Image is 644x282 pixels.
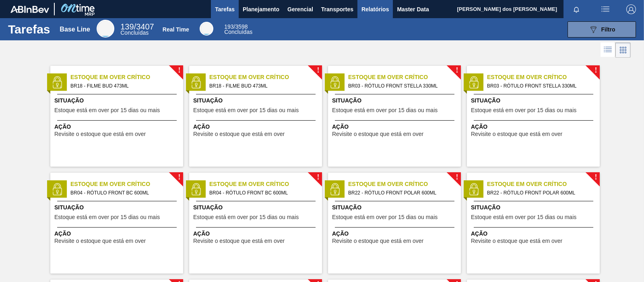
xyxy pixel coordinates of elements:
span: ! [594,67,597,73]
span: Concluídas [120,29,149,36]
span: 193 [224,23,233,30]
span: Revisite o estoque que está em over [54,238,146,244]
span: BR22 - RÓTULO FRONT POLAR 600ML [487,188,593,197]
span: Concluídas [224,29,252,35]
span: BR03 - RÓTULO FRONT STELLA 330ML [487,81,593,90]
span: Situação [471,203,598,212]
span: Estoque em Over Crítico [70,73,183,81]
div: Real Time [224,24,252,35]
span: Revisite o estoque que está em over [193,131,285,137]
img: status [468,183,480,195]
span: Ação [193,230,320,238]
span: BR18 - FILME BUD 473ML [209,81,316,90]
div: Base Line [60,26,90,33]
span: Situação [332,96,459,105]
span: Ação [471,230,598,238]
img: userActions [601,4,610,14]
span: Estoque está em over por 15 dias ou mais [471,107,576,113]
span: Estoque está em over por 15 dias ou mais [193,214,299,220]
span: Estoque está em over por 15 dias ou mais [54,214,160,220]
span: Estoque em Over Crítico [70,180,183,188]
button: Notificações [563,4,589,15]
div: Real Time [163,26,189,33]
span: BR03 - RÓTULO FRONT STELLA 330ML [348,81,454,90]
span: 139 [120,22,134,31]
span: / 3598 [224,23,248,30]
span: Ação [54,230,181,238]
span: Estoque em Over Crítico [487,180,600,188]
img: Logout [626,4,636,14]
img: status [329,76,341,88]
span: ! [317,67,319,73]
div: Base Line [97,20,114,38]
span: Ação [332,230,459,238]
span: BR04 - RÓTULO FRONT BC 600ML [70,188,177,197]
span: Revisite o estoque que está em over [471,131,562,137]
span: Estoque em Over Crítico [209,180,322,188]
span: Estoque em Over Crítico [348,73,461,81]
span: Ação [332,123,459,131]
div: Visão em Cards [615,42,631,58]
span: Situação [193,203,320,212]
span: Gerencial [287,4,313,14]
button: Filtro [568,21,636,38]
img: status [190,76,202,88]
span: Estoque em Over Crítico [487,73,600,81]
div: Real Time [200,22,213,36]
span: Revisite o estoque que está em over [332,238,423,244]
span: ! [594,174,597,180]
span: Revisite o estoque que está em over [54,131,146,137]
span: / 3407 [120,22,154,31]
span: Situação [471,96,598,105]
span: Estoque está em over por 15 dias ou mais [54,107,160,113]
span: Estoque em Over Crítico [348,180,461,188]
span: Transportes [321,4,353,14]
span: BR22 - RÓTULO FRONT POLAR 600ML [348,188,454,197]
span: ! [178,174,180,180]
span: Relatórios [361,4,389,14]
span: Situação [332,203,459,212]
span: Planejamento [243,4,279,14]
img: TNhmsLtSVTkK8tSr43FrP2fwEKptu5GPRR3wAAAABJRU5ErkJggg== [10,6,49,13]
img: status [329,183,341,195]
span: Tarefas [215,4,235,14]
span: Estoque está em over por 15 dias ou mais [471,214,576,220]
span: Ação [193,123,320,131]
div: Base Line [120,23,154,36]
span: Revisite o estoque que está em over [471,238,562,244]
h1: Tarefas [8,25,50,34]
span: Estoque está em over por 15 dias ou mais [332,107,438,113]
span: Estoque está em over por 15 dias ou mais [332,214,438,220]
img: status [51,183,63,195]
span: Situação [54,96,181,105]
span: BR04 - RÓTULO FRONT BC 600ML [209,188,316,197]
span: ! [317,174,319,180]
span: Filtro [601,26,615,33]
span: Situação [193,96,320,105]
span: ! [456,67,458,73]
span: Master Data [397,4,429,14]
span: Estoque em Over Crítico [209,73,322,81]
span: Estoque está em over por 15 dias ou mais [193,107,299,113]
span: BR18 - FILME BUD 473ML [70,81,177,90]
span: Situação [54,203,181,212]
img: status [468,76,480,88]
div: Visão em Lista [601,42,615,58]
span: Revisite o estoque que está em over [193,238,285,244]
span: Revisite o estoque que está em over [332,131,423,137]
span: ! [178,67,180,73]
span: ! [456,174,458,180]
span: Ação [471,123,598,131]
img: status [51,76,63,88]
img: status [190,183,202,195]
span: Ação [54,123,181,131]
